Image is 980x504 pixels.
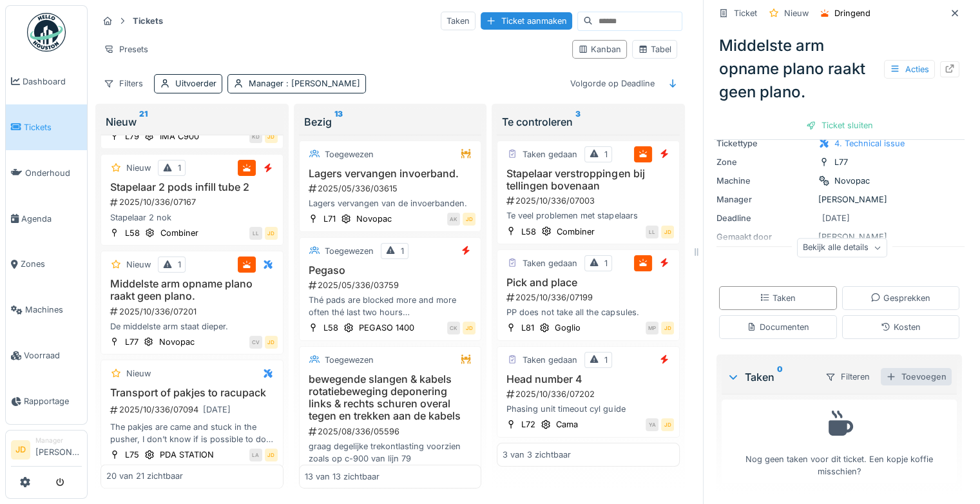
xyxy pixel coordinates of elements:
[661,418,674,431] div: JD
[325,354,374,366] div: Toegewezen
[126,162,151,174] div: Nieuw
[307,182,476,195] div: 2025/05/336/03615
[884,60,935,79] div: Acties
[21,258,82,270] span: Zones
[24,349,82,362] span: Voorraad
[6,196,87,242] a: Agenda
[716,193,813,206] div: Manager
[305,373,476,423] h3: bewegende slangen & kabels rotatiebeweging deponering links & rechts schuren overal tegen en trek...
[160,130,199,142] div: IMA C900
[125,227,140,239] div: L58
[109,196,278,208] div: 2025/10/336/07167
[24,395,82,407] span: Rapportage
[106,114,278,130] div: Nieuw
[106,320,278,333] div: De middelste arm staat dieper.
[646,418,658,431] div: YA
[323,213,336,225] div: L71
[249,449,262,461] div: LA
[25,167,82,179] span: Onderhoud
[734,7,757,19] div: Ticket
[505,388,674,400] div: 2025/10/336/07202
[834,7,870,19] div: Dringend
[249,227,262,240] div: LL
[881,368,952,385] div: Toevoegen
[325,148,374,160] div: Toegewezen
[661,322,674,334] div: JD
[503,306,674,318] div: PP does not take all the capsules.
[441,12,476,30] div: Taken
[109,402,278,418] div: 2025/10/336/07094
[730,405,948,478] div: Nog geen taken voor dit ticket. Een kopje koffie misschien?
[716,137,813,150] div: Tickettype
[307,279,476,291] div: 2025/05/336/03759
[6,378,87,424] a: Rapportage
[98,40,154,59] div: Presets
[125,449,139,461] div: L75
[6,287,87,333] a: Machines
[265,227,278,240] div: JD
[126,367,151,380] div: Nieuw
[523,148,577,160] div: Taken gedaan
[249,130,262,143] div: KD
[463,213,476,226] div: JD
[714,29,965,109] div: Middelste arm opname plano raakt geen plano.
[11,440,30,460] li: JD
[305,470,380,483] div: 13 van 13 zichtbaar
[716,212,813,224] div: Deadline
[503,168,674,192] h3: Stapelaar verstroppingen bij tellingen bovenaan
[106,278,278,302] h3: Middelste arm opname plano raakt geen plano.
[646,322,658,334] div: MP
[24,121,82,133] span: Tickets
[128,15,168,27] strong: Tickets
[323,322,338,334] div: L58
[555,322,581,334] div: Goglio
[822,212,850,224] div: [DATE]
[21,213,82,225] span: Agenda
[556,418,578,431] div: Cama
[178,258,181,271] div: 1
[6,333,87,378] a: Voorraad
[106,387,278,399] h3: Transport of pakjes to racupack
[160,449,214,461] div: PDA STATION
[820,367,876,386] div: Filteren
[716,175,813,187] div: Machine
[447,322,460,334] div: CK
[575,114,581,130] sup: 3
[106,470,183,483] div: 20 van 21 zichtbaar
[6,104,87,150] a: Tickets
[159,336,195,348] div: Novopac
[106,421,278,445] div: The pakjes are came and stuck in the pusher, I don’t know if is possible to do something about th...
[716,193,962,206] div: [PERSON_NAME]
[503,449,571,461] div: 3 van 3 zichtbaar
[25,304,82,316] span: Machines
[834,175,870,187] div: Novopac
[325,245,374,257] div: Toegewezen
[334,114,343,130] sup: 13
[797,238,887,257] div: Bekijk alle details
[98,74,149,93] div: Filters
[727,369,814,385] div: Taken
[463,322,476,334] div: JD
[125,336,139,348] div: L77
[834,137,905,150] div: 4. Technical issue
[564,74,660,93] div: Volgorde op Deadline
[265,130,278,143] div: JD
[604,354,608,366] div: 1
[503,209,674,222] div: Te veel problemen met stapelaars
[6,242,87,287] a: Zones
[503,276,674,289] h3: Pick and place
[305,294,476,318] div: Thé pads are blocked more and more often thé last two hours Always at thé same position
[305,168,476,180] h3: Lagers vervangen invoerband.
[11,436,82,467] a: JD Manager[PERSON_NAME]
[249,336,262,349] div: CV
[249,77,360,90] div: Manager
[502,114,675,130] div: Te controleren
[6,150,87,196] a: Onderhoud
[265,336,278,349] div: JD
[801,117,878,134] div: Ticket sluiten
[521,226,536,238] div: L58
[881,321,921,333] div: Kosten
[834,156,848,168] div: L77
[523,257,577,269] div: Taken gedaan
[305,264,476,276] h3: Pegaso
